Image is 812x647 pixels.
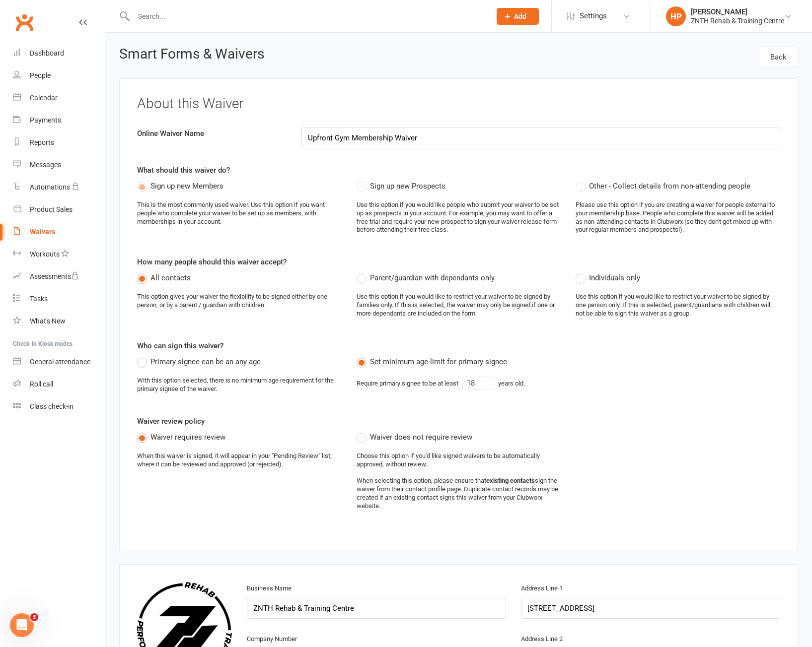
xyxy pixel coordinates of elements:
[589,272,640,282] span: Individuals only
[131,9,484,23] input: Search...
[13,288,105,310] a: Tasks
[12,10,37,35] a: Clubworx
[357,201,561,235] div: Use this option if you would like people who submit your waiver to be set up as prospects in your...
[137,164,230,176] label: What should this waiver do?
[13,373,105,395] a: Roll call
[137,96,780,112] h3: About this Waiver
[30,49,64,57] div: Dashboard
[576,201,780,235] div: Please use this option if you are creating a waiver for people external to your membership base. ...
[119,47,264,65] h2: Smart Forms & Waivers
[30,205,73,213] div: Product Sales
[13,395,105,418] a: Class kiosk mode
[30,183,70,191] div: Automations
[30,228,55,236] div: Waivers
[370,180,445,191] span: Sign up new Prospects
[514,12,526,20] span: Add
[589,180,750,191] span: Other - Collect details from non-attending people
[30,94,58,102] div: Calendar
[137,340,223,352] label: Who can sign this waiver?
[370,356,507,366] span: Set minimum age limit for primary signee
[13,351,105,373] a: General attendance kiosk mode
[13,265,105,288] a: Assessments
[521,634,563,645] label: Address Line 2
[247,583,292,594] label: Business Name
[30,613,38,621] span: 3
[357,377,525,389] div: Require primary signee to be at least years old.
[30,402,74,410] div: Class check-in
[137,377,342,393] div: With this option selected, there is no minimum age requirement for the primary signee of the waiver.
[486,477,535,484] strong: existing contacts
[370,272,495,282] span: Parent/guardian with dependants only
[759,47,798,67] a: Back
[357,293,561,318] div: Use this option if you would like to restrict your waiver to be signed by families only. If this ...
[150,272,191,282] span: All contacts
[30,138,54,146] div: Reports
[137,293,342,310] div: This option gives your waiver the flexibility to be signed either by one person, or by a parent /...
[137,452,342,469] div: When this waiver is signed, it will appear in your "Pending Review" list, where it can be reviewe...
[10,613,34,637] iframe: Intercom live chat
[521,583,563,594] label: Address Line 1
[150,431,225,442] span: Waiver requires review
[247,634,297,645] label: Company Number
[30,358,90,366] div: General attendance
[30,161,61,169] div: Messages
[30,295,48,303] div: Tasks
[137,415,205,427] label: Waiver review policy
[150,180,223,191] span: Sign up new Members
[691,7,784,16] div: [PERSON_NAME]
[580,5,607,27] span: Settings
[137,256,287,268] label: How many people should this waiver accept?
[30,116,61,124] div: Payments
[30,317,66,325] div: What's New
[13,65,105,87] a: People
[370,431,472,442] span: Waiver does not require review
[30,71,51,79] div: People
[576,293,780,318] div: Use this option if you would like to restrict your waiver to be signed by one person only. If thi...
[13,243,105,265] a: Workouts
[13,310,105,332] a: What's New
[13,176,105,198] a: Automations
[497,8,539,25] button: Add
[13,221,105,243] a: Waivers
[30,250,60,258] div: Workouts
[357,452,561,511] div: Choose this option if you'd like signed waivers to be automatically approved, without review. Whe...
[13,198,105,221] a: Product Sales
[691,16,784,25] div: ZNTH Rehab & Training Centre
[666,6,686,26] div: HP
[13,131,105,154] a: Reports
[13,154,105,176] a: Messages
[130,128,294,139] label: Online Waiver Name
[30,380,53,388] div: Roll call
[150,356,261,366] span: Primary signee can be an any age
[13,42,105,65] a: Dashboard
[13,87,105,109] a: Calendar
[137,201,342,226] div: This is the most commonly used waiver. Use this option if you want people who complete your waive...
[13,109,105,131] a: Payments
[30,272,79,280] div: Assessments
